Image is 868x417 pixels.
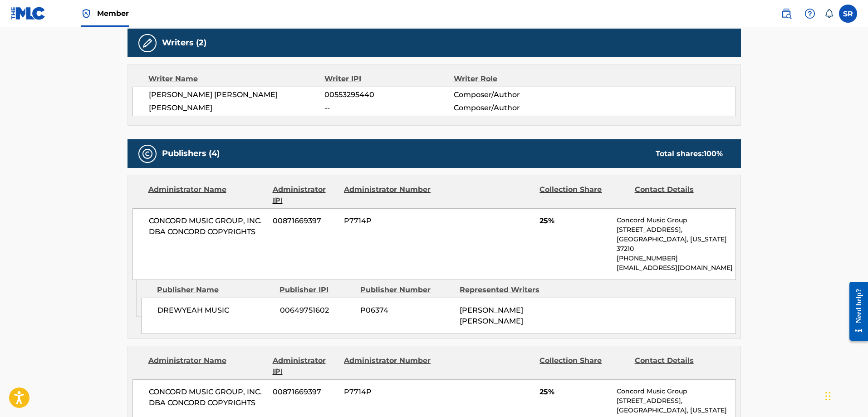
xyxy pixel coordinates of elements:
[142,148,153,159] img: Publishers
[273,184,337,206] div: Administrator IPI
[157,285,273,295] div: Publisher Name
[617,254,735,263] p: [PHONE_NUMBER]
[149,387,266,408] span: CONCORD MUSIC GROUP, INC. DBA CONCORD COPYRIGHTS
[635,355,723,377] div: Contact Details
[162,148,220,159] h5: Publishers (4)
[539,184,628,206] div: Collection Share
[149,89,325,100] span: [PERSON_NAME] [PERSON_NAME]
[157,305,273,316] span: DREWYEAH MUSIC
[460,306,523,325] span: [PERSON_NAME] [PERSON_NAME]
[97,8,129,19] span: Member
[273,355,337,377] div: Administrator IPI
[839,5,857,23] div: User Menu
[454,89,571,100] span: Composer/Author
[324,74,454,84] div: Writer IPI
[539,216,610,226] span: 25%
[635,184,723,206] div: Contact Details
[11,7,46,20] img: MLC Logo
[149,216,266,237] span: CONCORD MUSIC GROUP, INC. DBA CONCORD COPYRIGHTS
[823,373,868,417] iframe: Chat Widget
[804,8,815,19] img: help
[360,305,453,316] span: P06374
[81,8,92,19] img: Top Rightsholder
[280,285,353,295] div: Publisher IPI
[825,383,831,410] div: Drag
[617,396,735,406] p: [STREET_ADDRESS],
[273,387,337,397] span: 00871669397
[148,74,325,84] div: Writer Name
[273,216,337,226] span: 00871669397
[843,275,868,348] iframe: Resource Center
[539,387,610,397] span: 25%
[280,305,353,316] span: 00649751602
[344,184,432,206] div: Administrator Number
[704,149,723,158] span: 100 %
[617,235,735,254] p: [GEOGRAPHIC_DATA], [US_STATE] 37210
[617,387,735,396] p: Concord Music Group
[344,216,432,226] span: P7714P
[148,355,266,377] div: Administrator Name
[324,103,453,113] span: --
[656,148,723,159] div: Total shares:
[824,9,834,18] div: Notifications
[149,103,325,113] span: [PERSON_NAME]
[454,103,571,113] span: Composer/Author
[162,38,206,48] h5: Writers (2)
[344,387,432,397] span: P7714P
[801,5,819,23] div: Help
[148,184,266,206] div: Administrator Name
[617,225,735,235] p: [STREET_ADDRESS],
[460,285,552,295] div: Represented Writers
[777,5,795,23] a: Public Search
[617,263,735,273] p: [EMAIL_ADDRESS][DOMAIN_NAME]
[360,285,453,295] div: Publisher Number
[454,74,571,84] div: Writer Role
[344,355,432,377] div: Administrator Number
[142,38,153,49] img: Writers
[617,216,735,225] p: Concord Music Group
[324,89,453,100] span: 00553295440
[781,8,792,19] img: search
[539,355,628,377] div: Collection Share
